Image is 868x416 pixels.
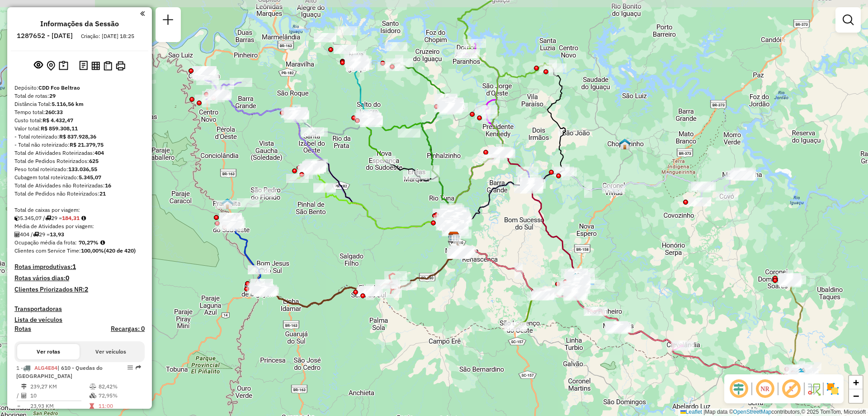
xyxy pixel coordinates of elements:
[14,286,145,293] h4: Clientes Priorizados NR:
[14,325,31,333] a: Rotas
[14,100,145,108] div: Distância Total:
[21,393,27,398] i: Total de Atividades
[398,129,420,138] div: Atividade não roteirizada - ABEL FERREIRA DE LI
[14,316,145,324] h4: Lista de veículos
[30,391,89,400] td: 10
[14,133,145,141] div: - Total roteirizado:
[14,263,145,271] h4: Rotas improdutivas:
[17,344,80,359] button: Ver rotas
[140,8,145,19] a: Clique aqui para minimizar o painel
[14,305,145,313] h4: Transportadoras
[40,19,119,28] h4: Informações da Sessão
[127,365,133,370] em: Opções
[81,247,104,254] strong: 100,00%
[111,325,145,333] h4: Recargas: 0
[77,59,90,73] button: Logs desbloquear sessão
[90,59,102,72] button: Visualizar relatório de Roteirização
[105,182,111,189] strong: 16
[90,384,96,389] i: % de utilização do peso
[839,11,857,29] a: Exibir filtros
[754,378,776,400] span: Ocultar NR
[385,42,407,51] div: Atividade não roteirizada - IVANEA RAUPP BRATTI
[14,230,145,239] div: 404 / 29 =
[14,157,145,165] div: Total de Pedidos Roteirizados:
[14,149,145,157] div: Total de Atividades Roteirizadas:
[89,158,99,164] strong: 625
[14,215,20,221] i: Cubagem total roteirizado
[90,393,96,398] i: % de utilização da cubagem
[807,382,821,396] img: Fluxo de ruas
[222,222,244,231] div: Atividade não roteirizada - EDER HEIDERICH DA SI
[98,382,141,391] td: 82,42%
[49,92,56,99] strong: 29
[104,247,136,254] strong: (420 de 420)
[68,166,97,172] strong: 133.036,55
[14,116,145,124] div: Custo total:
[114,59,127,72] button: Imprimir Rotas
[678,408,868,416] div: Map data © contributors,© 2025 TomTom, Microsoft
[34,364,57,371] span: ALG4E84
[237,198,259,207] div: Atividade não roteirizada - VAGNER PAVANELLO
[45,109,63,115] strong: 260:33
[14,173,145,182] div: Cubagem total roteirizado:
[45,59,57,73] button: Centralizar mapa no depósito ou ponto de apoio
[16,391,21,400] td: /
[780,378,802,400] span: Exibir rótulo
[196,76,219,85] div: Atividade não roteirizada - DOJNOSKI CONVENIENCI
[14,232,20,237] i: Total de Atividades
[80,344,142,359] button: Ver veículos
[57,59,70,73] button: Painel de Sugestão
[79,239,99,246] strong: 70,27%
[30,382,89,391] td: 239,27 KM
[94,149,104,156] strong: 404
[215,200,238,209] div: Atividade não roteirizada - SUPERMERCADO ALGERI
[32,58,45,73] button: Exibir sessão original
[16,402,21,411] td: =
[41,125,78,132] strong: R$ 859.308,11
[77,32,138,40] div: Criação: [DATE] 18:25
[21,384,27,389] i: Distância Total
[314,33,336,42] div: Atividade não roteirizada - JOICEMAR RECH 021760
[42,117,73,124] strong: R$ 4.432,47
[50,231,64,238] strong: 13,93
[219,213,242,222] div: Atividade não roteirizada - SUPERMERCADO ALGERI
[14,222,145,230] div: Média de Atividades por viagem:
[853,390,859,402] span: −
[14,274,145,282] h4: Rotas vários dias:
[16,364,103,379] span: | 610 - Quedas do [GEOGRAPHIC_DATA]
[254,188,276,197] div: Atividade não roteirizada - MARILENE FRESSE 0522
[81,215,86,221] i: Meta Caixas/viagem: 205,84 Diferença: -21,53
[90,403,94,409] i: Tempo total em rota
[16,364,103,379] span: 1 -
[30,402,89,411] td: 23,93 KM
[222,198,233,210] img: Pranchita
[17,32,73,40] h6: 1287652 - [DATE]
[99,190,106,197] strong: 21
[680,409,702,415] a: Leaflet
[194,66,217,75] div: Atividade não roteirizada - ANDRE HENRIQUE CARNI
[45,215,51,221] i: Total de rotas
[59,133,96,140] strong: R$ 837.928,36
[796,369,807,381] img: outro_1
[849,376,863,389] a: Zoom in
[70,141,104,148] strong: R$ 21.379,75
[98,402,141,411] td: 11:00
[14,190,145,198] div: Total de Pedidos não Roteirizados:
[619,138,631,150] img: Chopinzinho
[66,274,69,282] strong: 0
[14,124,145,133] div: Valor total:
[79,174,101,181] strong: 5.345,07
[98,391,141,400] td: 72,95%
[14,165,145,173] div: Peso total roteirizado:
[14,84,145,92] div: Depósito:
[62,215,80,221] strong: 184,31
[85,285,88,293] strong: 2
[52,100,84,107] strong: 5.116,56 km
[335,26,357,35] div: Atividade não roteirizada - ADRIANA DE GUIMARA C
[159,11,177,31] a: Nova sessão e pesquisa
[33,232,39,237] i: Total de rotas
[14,247,81,254] span: Clientes com Service Time:
[100,240,105,245] em: Média calculada utilizando a maior ocupação (%Peso ou %Cubagem) de cada rota da sessão. Rotas cro...
[208,91,230,100] div: Atividade não roteirizada - PLANALTO SHAWARMA AL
